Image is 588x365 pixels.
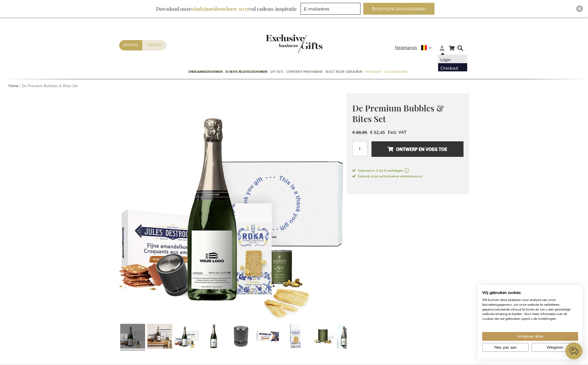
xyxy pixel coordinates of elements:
a: store logo [266,34,294,53]
input: Aantal [352,141,367,156]
span: Excl. VAT [388,129,406,135]
a: Gebruik onze rechtstreekse verzendservice [352,173,422,179]
span: Gift Sets [270,69,283,75]
a: Peugeot Line Champagne Stopper - Carbon< [229,322,253,353]
span: Select Keuze Cadeaubon [325,69,362,75]
a: Personalised Goutorbe Cuvée Champagne [337,322,362,353]
input: E-mailadres [301,3,360,15]
iframe: belco-activator-frame [565,342,582,359]
span: € 69,95 [352,130,367,135]
a: The Premium Bubbles & Bites Set [174,322,199,353]
button: Ontwerp en voeg toe [371,141,463,157]
strong: De Premium Bubbles & Bites Set [22,83,78,89]
a: Contact [142,40,167,50]
a: The Premium Bubbles & Bites Set [120,322,145,353]
a: Roka Cheese Biscuits Delft Blue [283,322,308,353]
img: Exclusive Business gifts logo [266,34,322,53]
a: Jules Destrooper Almond Thins & Belgian Milk Chocolate [256,322,281,353]
span: Eindejaarsgeschenken [189,69,222,75]
img: Close [578,7,581,10]
a: Offerte [119,40,142,50]
span: 50 beste relatiegeschenken [225,69,267,75]
form: marketing offers and promotions [301,3,362,16]
span: Nee, pas aan [494,344,517,350]
img: The Premium Bubbles & Bites Set [119,93,347,320]
a: Checkout [440,65,458,71]
span: Gebruik onze rechtstreekse verzendservice [352,174,422,179]
span: Corporate Merchandise [286,69,323,75]
a: P-Stash Cashews Pepper Lemon - 60 gr [310,322,335,353]
p: We kunnen deze plaatsen voor analyse van onze bezoekersgegevens, om onze website te verbeteren, g... [482,298,578,321]
span: Nederlands [395,45,417,51]
div: Download onze vol cadeau-inspiratie [154,3,299,15]
h2: Wij gebruiken cookies [482,290,578,295]
button: Pas cookie voorkeuren aan [482,343,529,352]
button: Alle cookies weigeren [532,343,578,352]
a: De Premium Bubbles & Bites Set [147,322,172,353]
a: Geleverd in 3 tot 6 werkdagen [352,168,464,173]
span: Accepteer alles [517,333,543,339]
span: Ontwerp en voeg toe [388,145,447,154]
button: Accepteer alle cookies [482,332,578,341]
div: Nederlands [395,45,435,51]
span: Weigeren [547,344,563,350]
a: Login [440,57,451,63]
span: Per Budget [365,69,382,75]
div: Close [576,5,583,12]
span: De Premium Bubbles & Bites Set [352,102,444,125]
b: eindejaarsbrochure 2025 [191,5,249,12]
span: Gelegenheden [385,69,407,75]
span: € 52,45 [370,130,385,135]
a: Personalised Goutorbe Cuvée Champagne [202,322,226,353]
a: Home [8,83,18,89]
button: Brochure downloaden [363,3,434,15]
